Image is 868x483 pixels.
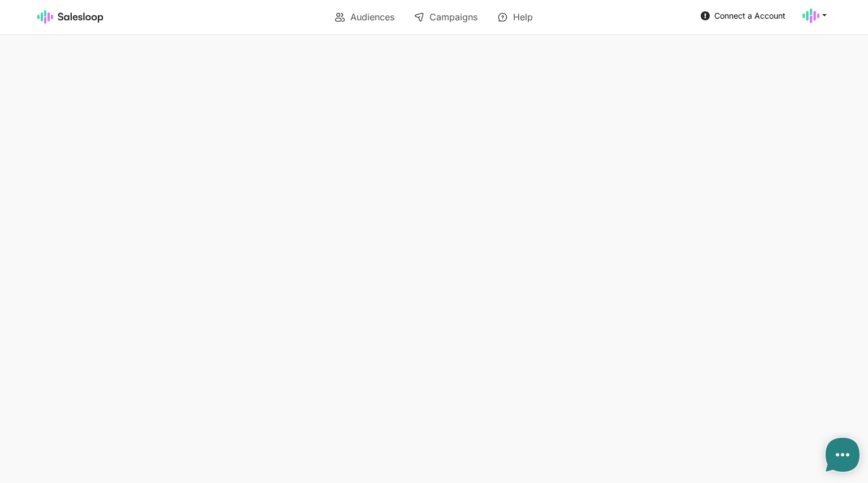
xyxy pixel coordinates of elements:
[37,10,104,24] img: Salesloop
[490,7,541,27] a: Help
[697,7,789,24] a: Connect a Account
[714,11,785,20] span: Connect a Account
[406,7,485,27] a: Campaigns
[327,7,402,27] a: Audiences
